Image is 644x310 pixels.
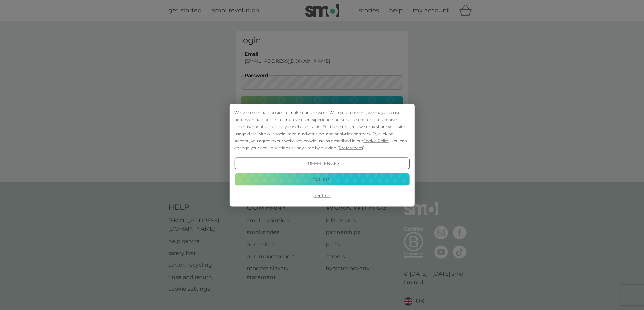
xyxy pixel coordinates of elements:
[234,173,409,186] button: Accept
[229,104,414,206] div: Cookie Consent Prompt
[234,190,409,202] button: Decline
[339,145,363,150] span: Preferences
[234,157,409,169] button: Preferences
[363,138,389,143] span: Cookie Policy
[234,109,409,151] div: We use essential cookies to make our site work. With your consent, we may also use non-essential ...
